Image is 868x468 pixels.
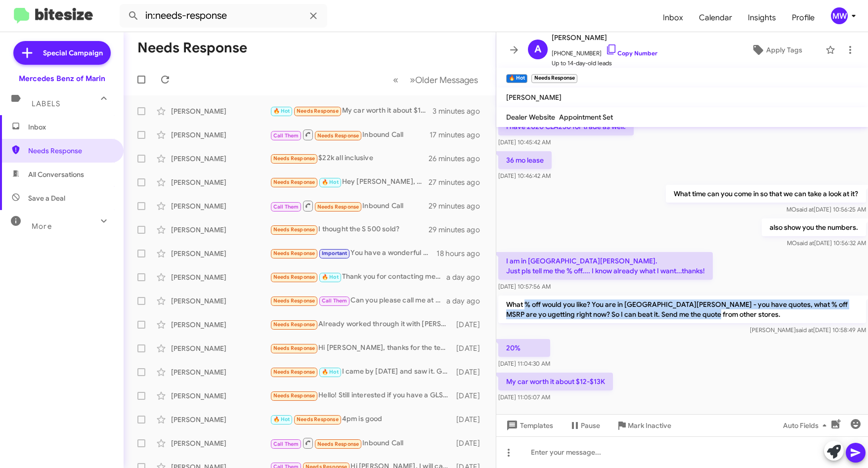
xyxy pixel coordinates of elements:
[559,113,613,122] span: Appointment Set
[446,296,488,306] div: a day ago
[273,250,315,256] span: Needs Response
[552,58,657,68] span: Up to 14-day-old leads
[531,74,577,83] small: Needs Response
[28,193,65,203] span: Save a Deal
[273,179,315,185] span: Needs Response
[270,200,429,212] div: Inbound Call
[273,392,315,399] span: Needs Response
[171,391,270,401] div: [PERSON_NAME]
[273,416,290,423] span: 🔥 Hot
[270,342,454,354] div: Hi [PERSON_NAME], thanks for the text. Before visiting, the lease quote is needed for a 2025 EQS ...
[137,40,247,56] h1: Needs Response
[740,3,784,32] a: Insights
[120,4,327,28] input: Search
[762,218,866,236] p: also show you the numbers.
[171,177,270,187] div: [PERSON_NAME]
[404,70,484,90] button: Next
[446,272,488,282] div: a day ago
[273,204,299,210] span: Call Them
[270,128,430,141] div: Inbound Call
[273,132,299,139] span: Call Them
[796,326,813,334] span: said at
[498,283,551,290] span: [DATE] 10:57:56 AM
[270,105,433,117] div: My car worth it about $12-$13K
[393,74,398,86] span: «
[552,32,657,43] span: [PERSON_NAME]
[43,48,103,58] span: Special Campaign
[317,132,359,139] span: Needs Response
[454,391,488,401] div: [DATE]
[19,74,105,84] div: Mercedes Benz of Marin
[273,226,315,233] span: Needs Response
[506,113,555,122] span: Dealer Website
[552,43,657,58] span: [PHONE_NUMBER]
[270,153,429,164] div: $22k all inclusive
[273,345,315,351] span: Needs Response
[433,106,488,116] div: 3 minutes ago
[273,321,315,328] span: Needs Response
[454,320,488,330] div: [DATE]
[496,417,561,434] button: Templates
[270,176,429,188] div: Hey [PERSON_NAME], thanks for reaching out. I'm pretty tied up with work. Plus I don't think [PER...
[796,206,814,213] span: said at
[322,298,347,304] span: Call Them
[171,272,270,282] div: [PERSON_NAME]
[171,343,270,353] div: [PERSON_NAME]
[28,122,112,132] span: Inbox
[270,366,454,378] div: I came by [DATE] and saw it. Going to pass thanks.
[32,222,52,231] span: More
[322,250,347,256] span: Important
[655,3,691,32] a: Inbox
[273,155,315,162] span: Needs Response
[504,417,553,434] span: Templates
[171,154,270,164] div: [PERSON_NAME]
[273,298,315,304] span: Needs Response
[498,172,551,179] span: [DATE] 10:46:42 AM
[297,108,339,114] span: Needs Response
[823,7,857,24] button: MW
[691,3,740,32] a: Calendar
[270,295,446,306] div: Can you please call me at [PHONE_NUMBER]
[498,373,613,390] p: My car worth it about $12-$13K
[297,416,339,423] span: Needs Response
[171,201,270,211] div: [PERSON_NAME]
[498,138,551,146] span: [DATE] 10:45:42 AM
[322,179,339,185] span: 🔥 Hot
[498,339,550,357] p: 20%
[454,438,488,448] div: [DATE]
[797,239,814,247] span: said at
[273,108,290,114] span: 🔥 Hot
[270,437,454,449] div: Inbound Call
[388,70,484,90] nav: Page navigation example
[32,99,60,108] span: Labels
[430,130,488,140] div: 17 minutes ago
[273,441,299,447] span: Call Them
[322,274,339,280] span: 🔥 Hot
[454,415,488,425] div: [DATE]
[273,369,315,375] span: Needs Response
[454,367,488,377] div: [DATE]
[608,417,679,434] button: Mark Inactive
[317,441,359,447] span: Needs Response
[171,296,270,306] div: [PERSON_NAME]
[28,170,84,179] span: All Conversations
[317,204,359,210] span: Needs Response
[784,3,823,32] a: Profile
[506,93,562,102] span: [PERSON_NAME]
[171,130,270,140] div: [PERSON_NAME]
[322,369,339,375] span: 🔥 Hot
[534,42,541,57] span: A
[775,417,838,434] button: Auto Fields
[270,224,429,235] div: I thought the S 500 sold?
[786,206,866,213] span: MO [DATE] 10:56:25 AM
[171,106,270,116] div: [PERSON_NAME]
[666,185,866,203] p: What time can you come in so that we can take a look at it?
[270,248,436,259] div: You have a wonderful client service rep in [PERSON_NAME]
[498,252,713,280] p: I am in [GEOGRAPHIC_DATA][PERSON_NAME]. Just pls tell me the % off.... I know already what I want...
[628,417,671,434] span: Mark Inactive
[506,74,527,83] small: 🔥 Hot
